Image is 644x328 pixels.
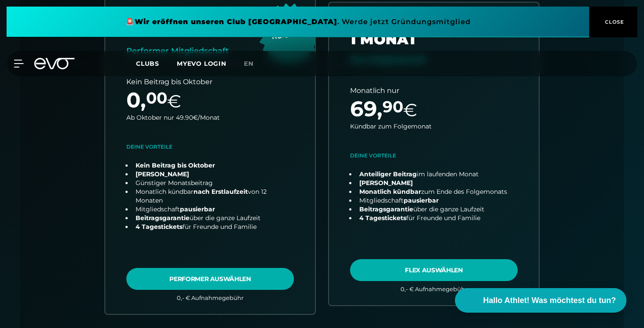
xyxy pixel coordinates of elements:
[136,59,177,68] a: Clubs
[483,295,616,307] span: Hallo Athlet! Was möchtest du tun?
[603,18,624,26] span: CLOSE
[244,59,264,69] a: en
[177,60,226,68] a: MYEVO LOGIN
[455,288,626,313] button: Hallo Athlet! Was möchtest du tun?
[244,60,254,68] span: en
[329,3,539,306] a: choose plan
[136,60,159,68] span: Clubs
[589,7,637,37] button: CLOSE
